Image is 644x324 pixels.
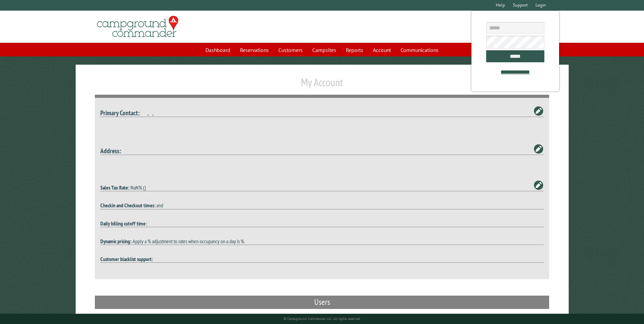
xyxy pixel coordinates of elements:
a: Dashboard [201,43,235,56]
span: Apply a % adjustment to rates when occupancy on a day is % [132,238,244,245]
a: Customers [274,43,307,56]
a: Reports [342,43,367,56]
img: Campground Commander [95,13,180,40]
strong: Dynamic pricing: [100,238,131,245]
strong: Address: [100,146,121,155]
strong: Customer blacklist support: [100,256,153,262]
strong: Sales Tax Rate: [100,184,129,191]
strong: Daily billing cutoff time: [100,220,147,227]
span: NaN% () [130,184,146,191]
a: Account [369,43,395,56]
a: Reservations [236,43,273,56]
span: and [156,202,163,209]
strong: Primary Contact: [100,108,140,117]
strong: Checkin and Checkout times: [100,202,155,209]
h2: Users [95,296,549,309]
a: Campsites [308,43,340,56]
small: © Campground Commander LLC. All rights reserved. [283,316,361,321]
h4: , , [100,109,544,117]
h1: My Account [95,76,549,94]
a: Communications [396,43,443,56]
